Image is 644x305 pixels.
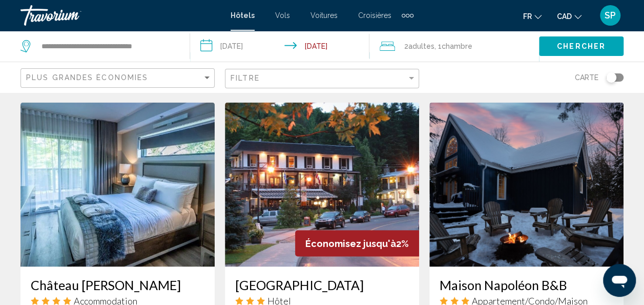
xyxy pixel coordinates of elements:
[31,277,204,292] a: Château [PERSON_NAME]
[305,238,396,249] span: Économisez jusqu'à
[440,277,613,292] a: Maison Napoléon B&B
[190,31,370,62] button: Check-in date: Aug 22, 2025 Check-out date: Aug 23, 2025
[231,74,260,82] span: Filtre
[605,10,616,21] span: SP
[434,39,472,53] span: , 1
[557,43,606,51] span: Chercher
[557,9,581,24] button: Change currency
[402,7,413,24] button: Extra navigation items
[20,5,220,26] a: Travorium
[523,9,542,24] button: Change language
[295,230,419,256] div: 2%
[275,11,290,20] a: Vols
[404,39,434,53] span: 2
[539,36,624,55] button: Chercher
[235,277,409,292] a: [GEOGRAPHIC_DATA]
[26,74,212,83] mat-select: Sort by
[358,11,391,20] a: Croisières
[442,42,472,50] span: Chambre
[603,264,636,297] iframe: Button to launch messaging window
[597,5,624,26] button: User Menu
[225,102,419,266] img: Hotel image
[26,73,148,82] span: Plus grandes économies
[429,102,624,266] img: Hotel image
[523,12,532,21] span: fr
[598,73,624,82] button: Toggle map
[231,11,255,20] a: Hôtels
[557,12,572,21] span: CAD
[408,42,434,50] span: Adultes
[20,102,215,266] img: Hotel image
[225,68,419,89] button: Filter
[369,31,539,62] button: Travelers: 2 adults, 0 children
[575,70,598,85] span: Carte
[310,11,338,20] a: Voitures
